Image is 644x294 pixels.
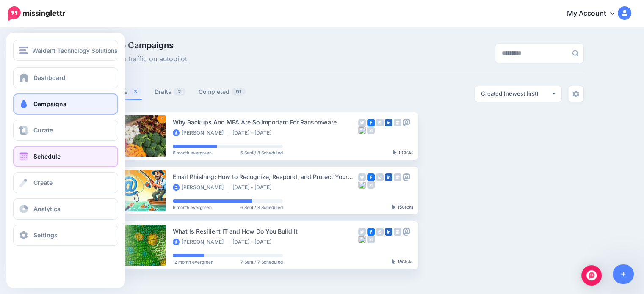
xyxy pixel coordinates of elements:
[367,228,375,236] img: facebook-square.png
[13,198,118,220] a: Analytics
[572,50,578,56] img: search-grey-6.png
[572,91,579,97] img: settings-grey.png
[393,150,413,155] div: Clicks
[173,151,212,155] span: 6 month evergreen
[232,129,276,136] li: [DATE] - [DATE]
[173,129,228,136] li: [PERSON_NAME]
[13,225,118,246] a: Settings
[392,259,395,264] img: pointer-grey-darker.png
[13,172,118,193] a: Create
[367,181,375,189] img: medium-grey-square.png
[130,88,141,96] span: 3
[33,205,61,212] span: Analytics
[232,184,276,191] li: [DATE] - [DATE]
[358,228,366,236] img: twitter-grey-square.png
[109,41,187,49] span: Drip Campaigns
[199,87,246,97] a: Completed91
[33,100,66,107] span: Campaigns
[173,184,228,191] li: [PERSON_NAME]
[33,74,66,81] span: Dashboard
[173,205,212,209] span: 6 month evergreen
[173,117,358,127] div: Why Backups And MFA Are So Important For Ransomware
[367,236,375,243] img: medium-grey-square.png
[581,265,602,286] div: Open Intercom Messenger
[481,90,551,98] div: Created (newest first)
[358,119,366,126] img: twitter-grey-square.png
[367,126,375,134] img: medium-grey-square.png
[392,205,413,210] div: Clicks
[13,67,118,88] a: Dashboard
[8,6,65,21] img: Missinglettr
[367,119,375,126] img: facebook-square.png
[394,173,401,181] img: google_business-grey-square.png
[33,153,61,160] span: Schedule
[109,87,142,97] a: Active3
[403,119,410,126] img: mastodon-grey-square.png
[398,259,402,264] b: 19
[358,173,366,181] img: twitter-grey-square.png
[385,228,392,236] img: linkedin-square.png
[394,119,401,126] img: google_business-grey-square.png
[403,228,410,236] img: mastodon-grey-square.png
[19,47,28,54] img: menu.png
[403,173,410,181] img: mastodon-grey-square.png
[558,3,631,24] a: My Account
[393,150,397,155] img: pointer-grey-darker.png
[385,173,392,181] img: linkedin-square.png
[358,236,366,243] img: bluesky-grey-square.png
[240,205,283,209] span: 6 Sent / 8 Scheduled
[376,228,384,236] img: instagram-grey-square.png
[392,204,395,209] img: pointer-grey-darker.png
[109,54,187,65] span: Drive traffic on autopilot
[358,126,366,134] img: bluesky-grey-square.png
[240,151,283,155] span: 5 Sent / 8 Scheduled
[232,88,246,96] span: 91
[13,40,118,61] button: Waident Technology Solutions
[32,46,118,55] span: Waident Technology Solutions
[173,172,358,181] div: Email Phishing: How to Recognize, Respond, and Protect Your Data
[475,86,561,102] button: Created (newest first)
[232,239,276,245] li: [DATE] - [DATE]
[399,150,402,155] b: 0
[155,87,186,97] a: Drafts2
[394,228,401,236] img: google_business-grey-square.png
[173,239,228,245] li: [PERSON_NAME]
[376,173,384,181] img: instagram-grey-square.png
[13,93,118,115] a: Campaigns
[33,231,58,239] span: Settings
[358,181,366,189] img: bluesky-grey-square.png
[385,119,392,126] img: linkedin-square.png
[392,259,413,264] div: Clicks
[33,179,53,186] span: Create
[33,126,53,134] span: Curate
[376,119,384,126] img: instagram-grey-square.png
[367,173,375,181] img: facebook-square.png
[398,204,402,209] b: 15
[240,260,283,264] span: 7 Sent / 7 Scheduled
[174,88,185,96] span: 2
[173,226,358,236] div: What Is Resilient IT and How Do You Build It
[173,260,213,264] span: 12 month evergreen
[13,146,118,167] a: Schedule
[13,120,118,141] a: Curate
